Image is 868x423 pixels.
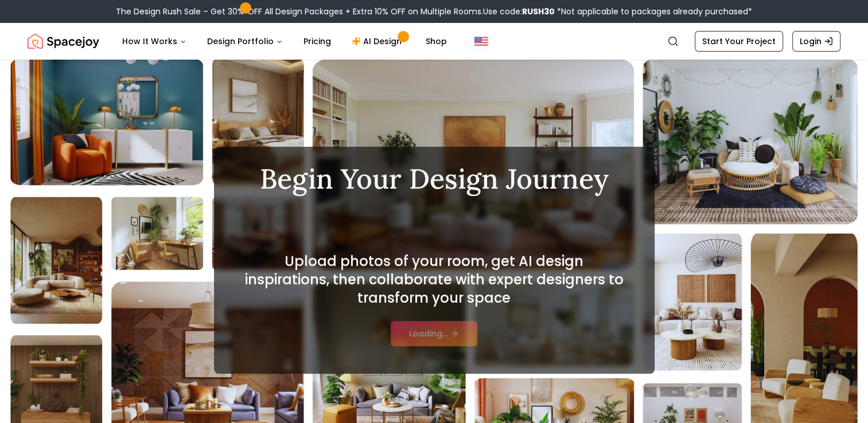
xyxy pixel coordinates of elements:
span: *Not applicable to packages already purchased* [555,6,752,17]
a: Login [792,31,840,52]
button: Design Portfolio [198,30,292,53]
button: How It Works [113,30,196,53]
img: Spacejoy Logo [28,30,99,53]
h1: Begin Your Design Journey [242,165,627,193]
h2: Upload photos of your room, get AI design inspirations, then collaborate with expert designers to... [242,252,627,307]
a: Spacejoy [28,30,99,53]
img: United States [474,34,488,48]
span: Use code: [483,6,555,17]
nav: Main [113,30,456,53]
a: Shop [417,30,456,53]
a: AI Design [342,30,414,53]
div: The Design Rush Sale – Get 30% OFF All Design Packages + Extra 10% OFF on Multiple Rooms. [116,6,752,17]
a: Start Your Project [695,31,783,52]
b: RUSH30 [522,6,555,17]
nav: Global [28,23,840,60]
a: Pricing [294,30,340,53]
